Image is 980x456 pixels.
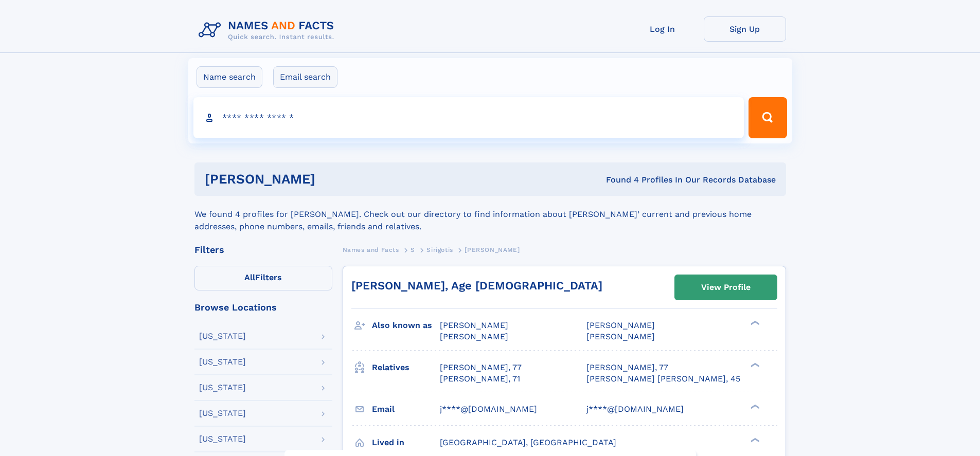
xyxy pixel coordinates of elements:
div: Found 4 Profiles In Our Records Database [460,174,776,186]
label: Filters [194,266,332,290]
div: ❯ [748,436,760,443]
span: All [244,272,255,282]
a: Sirigotis [426,243,453,256]
a: [PERSON_NAME], 77 [586,362,668,373]
div: View Profile [701,276,751,299]
span: [GEOGRAPHIC_DATA], [GEOGRAPHIC_DATA] [440,437,616,447]
div: [US_STATE] [199,332,246,340]
button: Search Button [749,97,787,138]
h3: Email [372,400,440,418]
span: S [411,246,415,253]
img: Logo Names and Facts [194,16,343,44]
a: [PERSON_NAME] [PERSON_NAME], 45 [586,373,740,385]
div: Browse Locations [194,303,332,312]
label: Name search [197,66,262,88]
a: Sign Up [704,16,786,42]
div: [US_STATE] [199,409,246,417]
span: Sirigotis [426,246,453,253]
span: [PERSON_NAME] [440,332,508,341]
span: [PERSON_NAME] [586,320,655,330]
h3: Lived in [372,434,440,451]
div: [US_STATE] [199,358,246,366]
span: [PERSON_NAME] [440,320,508,330]
h1: [PERSON_NAME] [205,173,461,186]
span: [PERSON_NAME] [586,332,655,341]
a: View Profile [675,275,777,300]
h3: Also known as [372,317,440,334]
div: ❯ [748,320,760,326]
div: ❯ [748,361,760,368]
a: [PERSON_NAME], 77 [440,362,522,373]
div: Filters [194,245,332,254]
input: search input [193,97,744,138]
a: S [411,243,415,256]
div: We found 4 profiles for [PERSON_NAME]. Check out our directory to find information about [PERSON_... [194,196,786,233]
div: ❯ [748,403,760,410]
div: [US_STATE] [199,384,246,392]
div: [US_STATE] [199,435,246,443]
a: [PERSON_NAME], Age [DEMOGRAPHIC_DATA] [351,279,602,292]
h3: Relatives [372,359,440,376]
a: [PERSON_NAME], 71 [440,373,520,385]
label: Email search [273,66,337,88]
a: Log In [621,16,704,42]
span: [PERSON_NAME] [465,246,520,253]
a: Names and Facts [343,243,399,256]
